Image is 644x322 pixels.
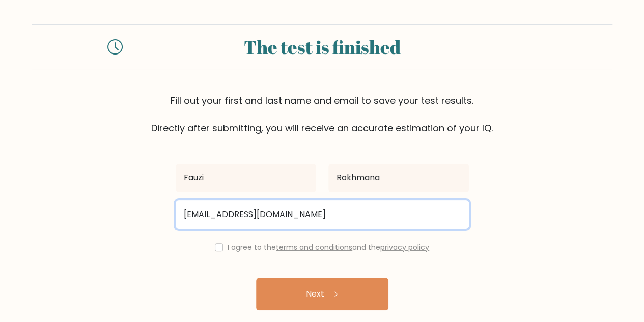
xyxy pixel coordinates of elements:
input: First name [176,164,316,192]
input: Last name [328,164,469,192]
a: privacy policy [380,242,429,252]
a: terms and conditions [276,242,352,252]
div: The test is finished [135,33,510,61]
div: Fill out your first and last name and email to save your test results. Directly after submitting,... [32,94,612,135]
button: Next [256,278,388,310]
input: Email [176,200,469,229]
label: I agree to the and the [228,242,429,252]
